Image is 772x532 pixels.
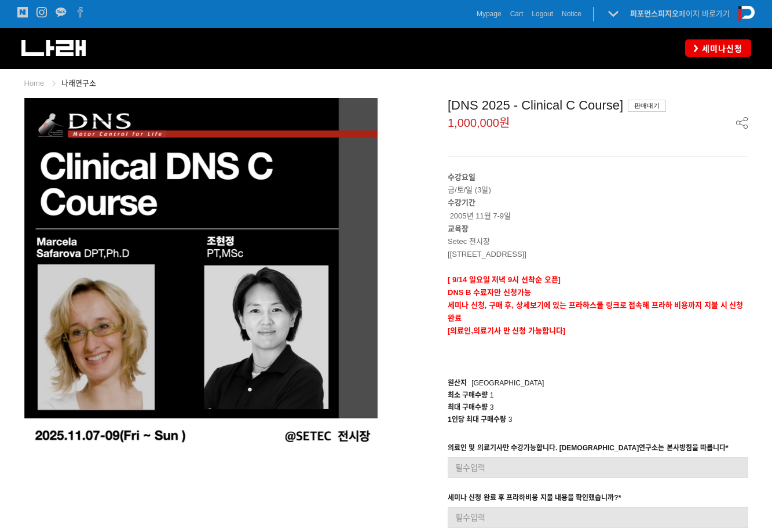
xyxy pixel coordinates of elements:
span: [GEOGRAPHIC_DATA] [471,379,544,387]
p: [[STREET_ADDRESS]] [448,248,748,261]
span: 세미나신청 [698,43,742,54]
span: 1인당 최대 구매수량 [448,416,506,424]
div: 세미나 신청 완료 후 프라하비용 지불 내용을 확인했습니까? [448,492,621,507]
a: Cart [510,8,524,20]
span: 1,000,000원 [448,117,510,129]
span: 원산지 [448,379,467,387]
a: 나래연구소 [61,79,96,88]
p: 금/토/일 (3일) [448,171,748,196]
strong: [의료인,의료기사 만 신청 가능합니다] [448,326,565,335]
span: 3 [508,416,513,424]
a: Logout [532,8,553,20]
div: 판매대기 [628,100,666,112]
strong: 교육장 [448,224,469,233]
div: 의료인 및 의료기사만 수강가능합니다. [DEMOGRAPHIC_DATA]연구소는 본사방침을 따릅니다 [448,442,729,457]
p: Setec 전시장 [448,235,748,248]
input: 필수입력 [448,507,748,528]
a: 퍼포먼스피지오페이지 바로가기 [630,9,730,18]
input: 필수입력 [448,457,748,478]
a: 세미나신청 [685,39,751,56]
strong: 수강기간 [448,198,475,207]
span: 1 [490,391,494,399]
strong: 퍼포먼스피지오 [630,9,679,18]
strong: DNS B 수료자만 신청가능 [448,288,531,297]
a: Home [24,79,45,88]
div: [DNS 2025 - Clinical C Course] [448,98,748,113]
span: 최소 구매수량 [448,391,488,399]
a: Notice [562,8,581,20]
strong: 세미나 신청, 구매 후, 상세보기에 있는 프라하스쿨 링크로 접속해 프라하 비용까지 지불 시 신청완료 [448,301,743,322]
strong: 수강요일 [448,173,475,181]
strong: [ 9/14 일요일 저녁 9시 선착순 오픈] [448,275,561,284]
p: 2005년 11월 7-9일 [448,196,748,222]
span: 최대 구매수량 [448,403,488,411]
span: 3 [490,403,494,411]
a: Mypage [477,8,502,20]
